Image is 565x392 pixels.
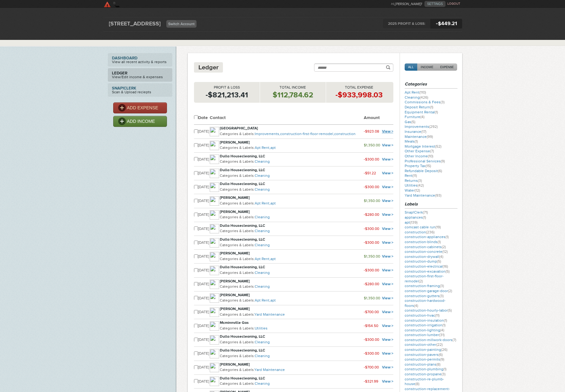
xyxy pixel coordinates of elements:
[438,240,441,244] span: (1)
[220,362,250,367] strong: [PERSON_NAME]
[255,159,270,164] a: Cleaning
[421,129,426,134] span: (17)
[405,159,445,163] a: Professional Services
[452,338,456,342] span: (7)
[220,200,364,207] p: Categories & Labels:
[198,250,210,264] td: [DATE]
[440,284,444,288] span: (3)
[364,324,378,328] small: -$154.50
[220,187,364,193] p: Categories & Labels:
[382,212,393,217] a: View >
[382,310,393,314] a: View >
[255,201,270,205] a: Apt Rent,
[220,307,250,311] strong: [PERSON_NAME]
[382,324,393,328] a: View >
[443,264,448,269] span: (16)
[448,308,452,313] span: (5)
[364,365,379,369] small: -$700.00
[415,188,420,193] span: (12)
[382,129,393,133] a: View >
[198,125,210,139] td: [DATE]
[198,305,210,319] td: [DATE]
[270,201,276,205] a: apt
[405,188,420,193] a: Water
[382,268,393,272] a: View >
[270,145,276,150] a: apt
[220,256,364,262] p: Categories & Labels:
[405,235,449,239] a: construction-appliances
[405,264,448,269] a: construction-electrical
[405,352,443,357] a: construction-pavers
[270,298,276,302] a: apt
[405,367,446,371] a: construction-plumbing
[198,264,210,277] td: [DATE]
[424,1,445,7] a: SETTINGS
[364,310,379,314] small: -$700.00
[255,173,270,178] a: Cleaning
[220,131,364,137] p: Categories & Labels:
[364,112,393,125] th: Amount
[405,333,445,337] a: construction-lumber
[198,194,210,208] td: [DATE]
[364,226,379,231] small: -$300.00
[198,374,210,388] td: [DATE]
[446,235,449,239] span: (1)
[405,90,426,95] a: Apt Rent
[442,323,446,327] span: (1)
[405,115,424,119] a: Furniture
[405,139,418,144] a: Meals
[405,183,424,188] a: Utilities
[405,347,447,352] a: construction-painting
[382,351,393,356] a: View >
[103,19,166,28] div: [STREET_ADDRESS]
[326,85,392,90] p: Total Expense
[405,328,444,332] a: construction-lighting
[382,199,393,203] a: View >
[364,171,376,175] small: -$51.22
[405,254,443,259] a: construction-drywall
[405,215,426,220] a: appliances
[439,254,443,259] span: (4)
[255,257,270,261] a: Apt Rent,
[405,95,428,100] a: Cleaning
[405,274,444,283] a: construction-first-floor-remodel
[220,168,265,172] strong: Dulla Housecleaning, LLC
[438,169,442,173] span: (6)
[260,85,326,90] p: Total Income
[255,145,270,150] a: Apt Rent,
[405,81,457,89] h3: Categories
[415,139,418,144] span: (1)
[405,210,428,215] a: Snap!Clerk
[220,284,364,290] p: Categories & Labels:
[395,2,422,6] strong: [PERSON_NAME]!
[220,293,250,297] strong: [PERSON_NAME]
[255,340,270,344] a: Cleaning
[210,112,364,125] th: Contact
[391,1,424,7] li: Hi,
[405,289,452,293] a: construction-garage-door
[405,173,417,178] a: Rent
[254,312,285,317] a: Yard Maintenance
[273,90,313,99] strong: $112,784.62
[220,140,250,144] strong: [PERSON_NAME]
[436,342,443,347] span: (22)
[382,171,393,175] a: View >
[382,240,393,245] a: View >
[430,149,434,153] span: (7)
[420,115,424,119] span: (4)
[419,90,426,95] span: (110)
[270,257,276,261] a: apt
[198,166,210,180] td: [DATE]
[198,63,219,71] h4: Ledger
[220,325,364,332] p: Categories & Labels:
[220,367,364,373] p: Categories & Labels:
[112,86,168,90] strong: Snap!Clerk
[427,134,433,139] span: (99)
[405,100,445,104] a: Commissions & Fees
[448,289,452,293] span: (2)
[447,2,460,6] a: LOGOUT
[103,1,163,7] a: SkyClerk
[413,173,417,178] span: (11)
[405,342,443,347] a: construction-other
[220,320,249,325] strong: Mcminnville Gas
